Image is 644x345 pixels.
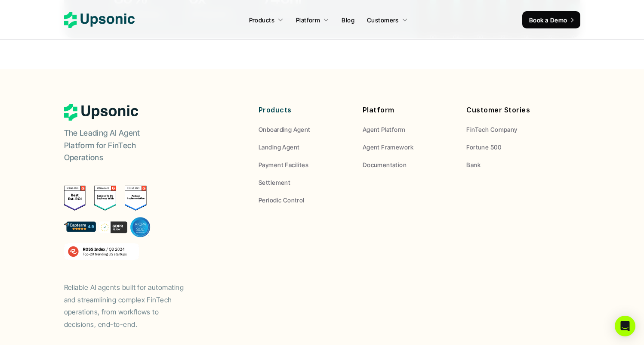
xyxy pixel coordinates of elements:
[529,16,567,25] p: Book a Demo
[615,316,635,336] div: Open Intercom Messenger
[64,127,172,164] p: The Leading AI Agent Platform for FinTech Operations
[363,125,406,134] p: Agent Platform
[64,281,193,331] p: Reliable AI agents built for automating and streamlining complex FinTech operations, from workflo...
[259,104,350,116] p: Products
[259,196,305,205] p: Periodic Control
[363,160,407,169] p: Documentation
[259,178,290,187] p: Settlement
[363,160,454,169] a: Documentation
[259,143,299,152] p: Landing Agent
[244,12,289,28] a: Products
[367,16,399,25] p: Customers
[466,160,481,169] p: Bank
[259,125,311,134] p: Onboarding Agent
[259,125,350,134] a: Onboarding Agent
[466,125,517,134] p: FinTech Company
[466,104,558,116] p: Customer Stories
[259,160,308,169] p: Payment Facilites
[336,12,360,28] a: Blog
[249,16,274,25] p: Products
[296,16,320,25] p: Platform
[342,16,354,25] p: Blog
[466,143,501,152] p: Fortune 500
[363,104,454,116] p: Platform
[363,143,413,152] p: Agent Framework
